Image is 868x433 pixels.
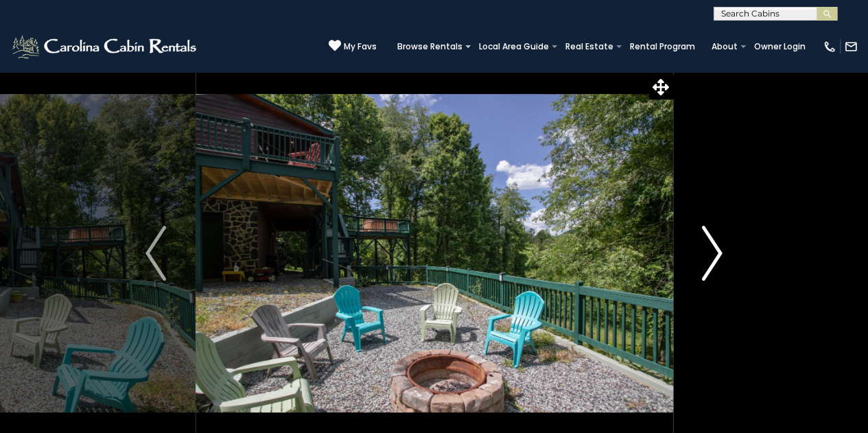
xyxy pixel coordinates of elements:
[747,37,812,56] a: Owner Login
[329,39,377,54] a: My Favs
[472,37,556,56] a: Local Area Guide
[623,37,702,56] a: Rental Program
[844,40,858,54] img: mail-regular-white.png
[390,37,469,56] a: Browse Rentals
[823,40,836,54] img: phone-regular-white.png
[559,37,620,56] a: Real Estate
[702,226,723,281] img: arrow
[145,226,166,281] img: arrow
[10,33,200,60] img: White-1-2.png
[344,40,377,53] span: My Favs
[705,37,744,56] a: About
